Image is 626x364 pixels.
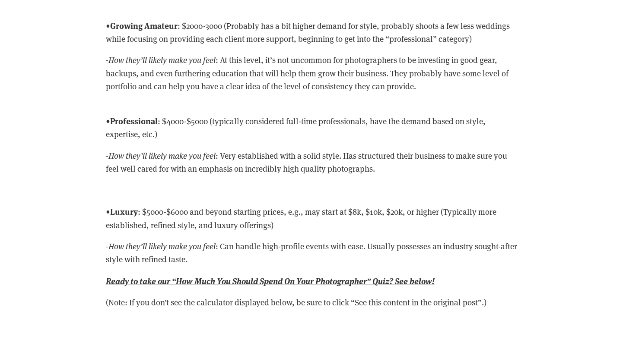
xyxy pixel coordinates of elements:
p: • : $4000-$5000 (typically considered full-time professionals, have the demand based on style, ex... [106,101,521,141]
strong: Professional [110,115,158,126]
p: : At this level, it’s not uncommon for photographers to be investing in good gear, backups, and e... [106,53,521,93]
em: -How they’ll likely make you feel [106,150,216,161]
strong: Growing Amateur [110,19,178,31]
p: (Note: If you don’t see the calculator displayed below, be sure to click “See this content in the... [106,296,521,309]
em: Ready to take our “How Much You Should Spend On Your Photographer” Quiz? See below! [106,275,435,286]
strong: Luxury [110,205,138,217]
em: -How they’ll likely make you feel [106,241,216,251]
em: -How they’ll likely make you feel [106,54,216,65]
p: : Very established with a solid style. Has structured their business to make sure you feel well c... [106,149,521,176]
p: : Can handle high-profile events with ease. Usually possesses an industry sought-after style with... [106,240,521,266]
p: • : $2000-3000 (Probably has a bit higher demand for style, probably shoots a few less weddings w... [106,6,521,45]
p: • : $5000-$6000 and beyond starting prices, e.g., may start at $8k, $10k, $20k, or higher (Typica... [106,205,521,232]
